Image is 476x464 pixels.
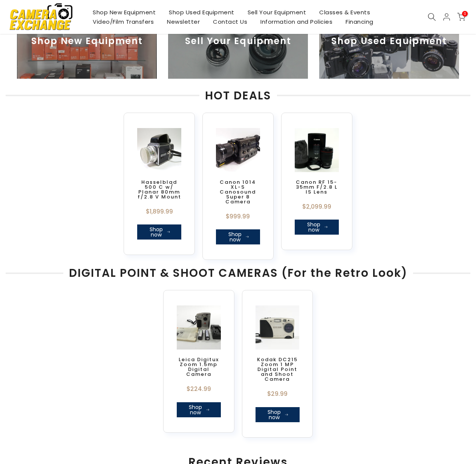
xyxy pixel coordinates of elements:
a: Shop now [256,407,300,422]
div: $1,899.99 [137,209,181,215]
div: $29.99 [256,391,300,397]
a: Video/Film Transfers [86,17,161,26]
a: Shop now [216,229,260,244]
a: Classes & Events [313,8,377,17]
a: Shop now [177,402,221,417]
span: HOT DEALS [199,90,277,101]
a: Newsletter [161,17,207,26]
a: Information and Policies [254,17,339,26]
div: $2,099.99 [295,204,339,210]
span: DIGITAL POINT & SHOOT CAMERAS (For the Retro Look) [63,267,413,279]
a: Canon 1014 XL-S Canosound Super 8 Camera [220,179,256,205]
span: 0 [462,11,468,17]
a: Shop New Equipment [86,8,162,17]
a: Shop now [137,224,181,240]
a: Financing [339,17,380,26]
a: Contact Us [207,17,254,26]
a: Canon RF 15-35mm F/2.8 L IS Lens [296,179,338,195]
a: Sell Your Equipment [241,8,313,17]
a: Shop now [295,220,339,235]
div: $999.99 [216,214,260,220]
a: Leica Digitux Zoom 1.5mp Digital Camera [179,356,219,378]
a: Shop Used Equipment [162,8,241,17]
div: $224.99 [177,386,221,392]
a: 0 [457,13,465,21]
a: Hasselblad 500 C w/ Planar 80mm f/2.8 V Mount [138,179,181,200]
a: Kodak DC215 Zoom 1 MP Digital Point and Shoot Camera [257,356,298,383]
